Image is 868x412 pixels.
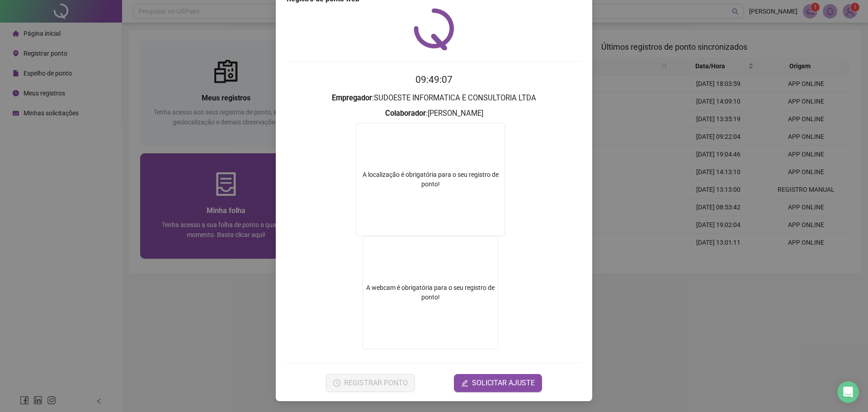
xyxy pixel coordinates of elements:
[326,374,415,392] button: REGISTRAR PONTO
[356,170,505,189] div: A localização é obrigatória para o seu registro de ponto!
[461,379,468,387] span: edit
[414,8,454,50] img: QRPoint
[454,374,542,392] button: editSOLICITAR AJUSTE
[287,108,581,119] h3: : [PERSON_NAME]
[363,236,498,349] div: A webcam é obrigatória para o seu registro de ponto!
[472,378,535,388] span: SOLICITAR AJUSTE
[332,94,372,102] strong: Empregador
[385,109,426,118] strong: Colaborador
[837,381,859,403] div: Open Intercom Messenger
[287,92,581,104] h3: : SUDOESTE INFORMATICA E CONSULTORIA LTDA
[415,74,453,85] time: 09:49:07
